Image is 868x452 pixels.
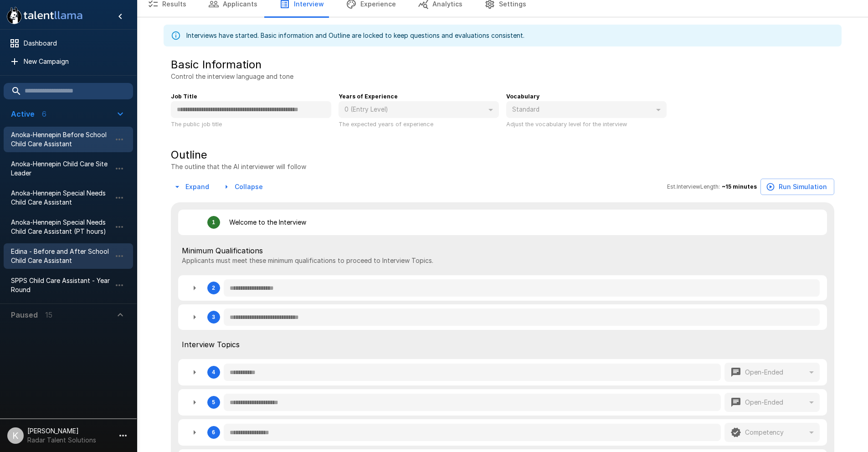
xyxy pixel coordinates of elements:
div: 4 [212,369,215,375]
p: Welcome to the Interview [229,218,306,227]
span: Interview Topics [182,339,823,350]
p: Competency [745,428,784,437]
div: 5 [212,399,215,406]
b: ~ 15 minutes [722,183,757,190]
b: Years of Experience [339,93,398,100]
b: Vocabulary [506,93,539,100]
h5: Outline [171,148,306,162]
span: Est. Interview Length: [667,182,720,191]
button: Collapse [220,179,267,195]
div: 0 (Entry Level) [339,101,499,118]
div: 3 [212,314,215,320]
div: 4 [178,359,827,385]
div: Standard [506,101,667,118]
h5: Basic Information [171,57,262,72]
button: Expand [171,179,213,195]
p: Adjust the vocabulary level for the interview [506,119,667,129]
p: Open-Ended [745,368,783,377]
div: 2 [212,285,215,291]
p: The expected years of experience [339,119,499,129]
span: Minimum Qualifications [182,245,823,256]
p: The public job title [171,119,331,129]
div: Interviews have started. Basic information and Outline are locked to keep questions and evaluatio... [186,27,524,44]
div: 2 [178,275,827,301]
b: Job Title [171,93,197,100]
div: 6 [212,429,215,436]
div: 5 [178,389,827,416]
p: Open-Ended [745,398,783,407]
p: Applicants must meet these minimum qualifications to proceed to Interview Topics. [182,256,823,265]
div: 3 [178,304,827,330]
p: The outline that the AI interviewer will follow [171,162,306,171]
div: 1 [212,219,215,226]
button: Run Simulation [760,179,834,195]
div: 6 [178,419,827,446]
p: Control the interview language and tone [171,72,293,81]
